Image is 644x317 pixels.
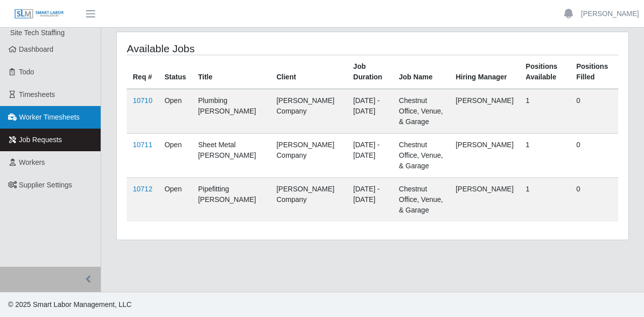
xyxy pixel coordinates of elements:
[14,9,64,20] img: SLM Logo
[393,134,450,178] td: Chestnut Office, Venue, & Garage
[520,178,571,222] td: 1
[270,134,347,178] td: [PERSON_NAME] Company
[450,178,520,222] td: [PERSON_NAME]
[450,134,520,178] td: [PERSON_NAME]
[19,136,62,144] span: Job Requests
[10,29,64,37] span: Site Tech Staffing
[19,90,55,98] span: Timesheets
[347,178,393,222] td: [DATE] - [DATE]
[270,89,347,134] td: [PERSON_NAME] Company
[19,68,34,76] span: Todo
[570,89,618,134] td: 0
[127,55,158,89] th: Req #
[158,134,192,178] td: Open
[158,55,192,89] th: Status
[570,134,618,178] td: 0
[570,178,618,222] td: 0
[520,134,571,178] td: 1
[19,113,79,121] span: Worker Timesheets
[133,185,152,193] a: 10712
[192,134,271,178] td: Sheet Metal [PERSON_NAME]
[520,89,571,134] td: 1
[192,178,271,222] td: Pipefitting [PERSON_NAME]
[270,178,347,222] td: [PERSON_NAME] Company
[347,55,393,89] th: Job Duration
[127,42,323,55] h4: Available Jobs
[581,9,639,19] a: [PERSON_NAME]
[347,134,393,178] td: [DATE] - [DATE]
[450,55,520,89] th: Hiring Manager
[19,45,54,53] span: Dashboard
[19,181,72,189] span: Supplier Settings
[158,178,192,222] td: Open
[520,55,571,89] th: Positions Available
[8,300,131,308] span: © 2025 Smart Labor Management, LLC
[347,89,393,134] td: [DATE] - [DATE]
[393,89,450,134] td: Chestnut Office, Venue, & Garage
[393,55,450,89] th: Job Name
[450,89,520,134] td: [PERSON_NAME]
[570,55,618,89] th: Positions Filled
[133,96,152,104] a: 10710
[393,178,450,222] td: Chestnut Office, Venue, & Garage
[192,89,271,134] td: Plumbing [PERSON_NAME]
[133,141,152,149] a: 10711
[158,89,192,134] td: Open
[19,158,45,166] span: Workers
[270,55,347,89] th: Client
[192,55,271,89] th: Title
